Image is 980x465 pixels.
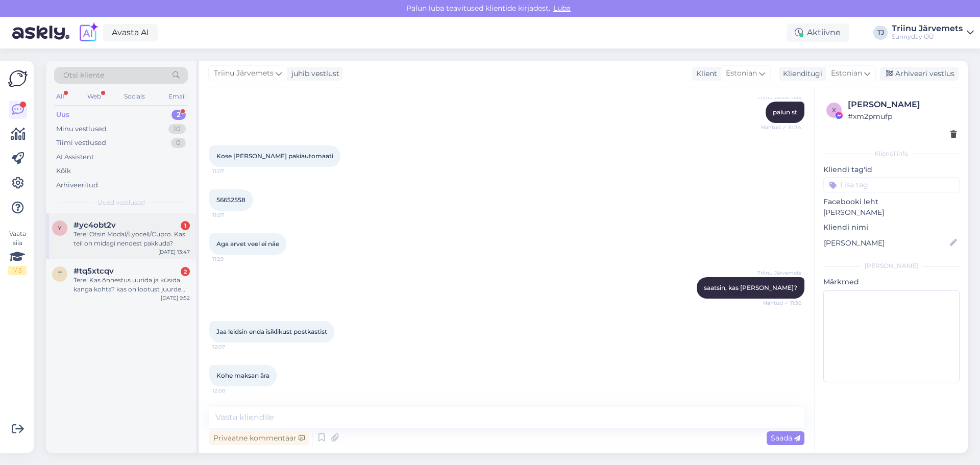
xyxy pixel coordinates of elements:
span: 12:08 [212,387,251,395]
div: Web [85,90,103,103]
div: 0 [171,138,186,148]
div: Email [166,90,188,103]
span: Jaa leidsin enda isiklikust postkastist [216,328,327,335]
img: explore-ai [78,22,99,43]
span: Estonian [726,68,757,79]
span: 12:07 [212,343,251,351]
input: Lisa tag [823,177,960,192]
div: Arhiveeri vestlus [880,67,959,81]
div: Klient [692,68,717,79]
div: 1 [181,221,190,230]
input: Lisa nimi [824,237,948,249]
div: Klienditugi [779,68,822,79]
span: 11:07 [212,211,251,219]
div: [DATE] 13:47 [158,248,190,256]
span: Kohe maksan ära [216,372,269,379]
span: Kose [PERSON_NAME] pakiautomaati [216,152,333,160]
span: #tq5xtcqv [73,266,114,276]
div: # xm2pmufp [848,111,957,122]
span: 11:29 [212,255,251,263]
p: Märkmed [823,277,960,287]
span: t [58,270,62,278]
div: Tere! Kas õnnestus uurida ja küsida kanga kohta? kas on lootust juurde saada - too "liiv"? [73,276,190,294]
a: Avasta AI [103,24,158,41]
span: Nähtud ✓ 11:36 [763,299,801,307]
p: Kliendi tag'id [823,164,960,175]
div: AI Assistent [56,152,94,162]
span: Saada [771,433,800,443]
img: Askly Logo [8,69,28,88]
span: Uued vestlused [97,198,145,207]
div: Triinu Järvemets [892,25,963,33]
div: [PERSON_NAME] [823,261,960,271]
span: palun st [773,108,797,116]
span: #yc4obt2v [73,221,116,230]
span: saatsin, kas [PERSON_NAME]? [704,284,797,291]
div: [DATE] 9:52 [161,294,190,302]
div: Arhiveeritud [56,180,98,190]
div: 1 / 3 [8,266,27,275]
span: Nähtud ✓ 10:34 [761,124,801,131]
span: Estonian [831,68,862,79]
span: Aga arvet veel ei näe [216,240,279,248]
span: 56652558 [216,196,246,204]
p: Facebooki leht [823,197,960,207]
p: [PERSON_NAME] [823,207,960,218]
span: Triinu Järvemets [757,269,801,277]
div: juhib vestlust [287,68,339,79]
span: y [58,224,62,232]
div: Socials [122,90,147,103]
p: Kliendi nimi [823,222,960,233]
span: Luba [550,4,574,13]
div: All [54,90,66,103]
div: Kõik [56,166,71,176]
div: Tere! Otsin Modal/Lyocell/Cupro. Kas teil on midagi nendest pakkuda? [73,230,190,248]
div: Minu vestlused [56,124,107,134]
div: TJ [873,26,888,40]
span: 11:07 [212,167,251,175]
a: Triinu JärvemetsSunnyday OÜ [892,25,974,41]
span: Triinu Järvemets [214,68,274,79]
div: 2 [181,267,190,276]
span: Triinu Järvemets [757,93,801,101]
div: Uus [56,110,69,120]
div: Tiimi vestlused [56,138,106,148]
span: x [832,106,836,114]
div: 2 [171,110,186,120]
div: 10 [168,124,186,134]
div: [PERSON_NAME] [848,99,957,111]
div: Kliendi info [823,149,960,158]
div: Aktiivne [787,23,849,42]
div: Privaatne kommentaar [209,431,309,445]
span: Otsi kliente [63,70,104,81]
div: Vaata siia [8,229,27,275]
div: Sunnyday OÜ [892,33,963,41]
